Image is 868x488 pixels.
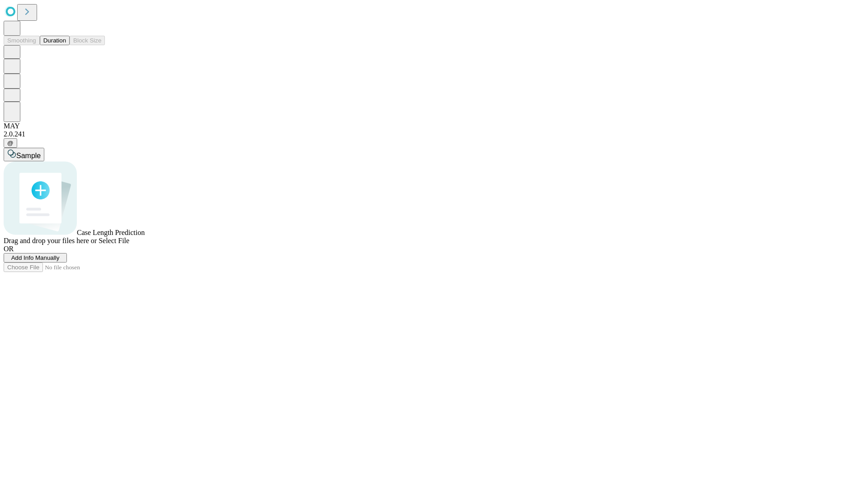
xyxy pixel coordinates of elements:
[4,138,17,148] button: @
[77,229,145,236] span: Case Length Prediction
[4,245,14,253] span: OR
[99,237,129,244] span: Select File
[16,152,41,160] span: Sample
[70,36,105,45] button: Block Size
[40,36,70,45] button: Duration
[4,36,40,45] button: Smoothing
[4,253,67,263] button: Add Info Manually
[11,254,60,261] span: Add Info Manually
[7,140,14,146] span: @
[4,237,97,244] span: Drag and drop your files here or
[4,130,864,138] div: 2.0.241
[4,122,864,130] div: MAY
[4,148,44,161] button: Sample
